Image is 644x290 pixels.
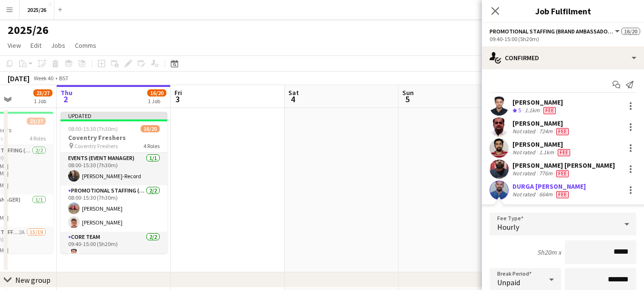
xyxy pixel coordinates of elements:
span: Sat [288,88,299,97]
div: 09:40-15:00 (5h20m) [490,35,636,43]
span: 08:00-15:30 (7h30m) [68,125,118,132]
span: 4 Roles [30,135,46,142]
span: Jobs [51,41,65,50]
h3: Coventry Freshers [61,133,167,142]
div: 664m [537,191,554,198]
span: Coventry Freshers [74,142,118,150]
div: Not rated [512,191,537,198]
span: 5 [518,107,521,114]
span: Unpaid [497,278,520,287]
div: [PERSON_NAME] [512,119,571,128]
div: BST [59,75,69,82]
a: View [4,39,25,52]
span: Fee [558,149,570,156]
span: 16/20 [621,28,640,35]
span: 23/27 [33,89,52,97]
div: New group [15,275,51,285]
span: Promotional Staffing (Brand Ambassadors) [490,28,613,35]
span: 16/20 [147,89,166,97]
span: 4 Roles [143,142,160,150]
app-card-role: Events (Event Manager)1/108:00-15:30 (7h30m)[PERSON_NAME]-Record [61,153,167,185]
div: Not rated [512,128,537,135]
div: [DATE] [8,74,30,83]
span: 5 [401,94,414,105]
span: Fee [556,191,569,198]
div: [PERSON_NAME] [512,140,572,149]
span: 16/20 [141,125,160,132]
span: Sun [402,88,414,97]
div: Not rated [512,170,537,177]
div: 776m [537,170,554,177]
app-job-card: Updated08:00-15:30 (7h30m)16/20Coventry Freshers Coventry Freshers4 RolesEvents (Event Manager)1/... [61,112,167,253]
span: Thu [61,88,72,97]
div: Confirmed [482,46,644,69]
div: 724m [537,128,554,135]
div: Updated [61,112,167,119]
a: Comms [71,39,100,52]
div: Crew has different fees then in role [554,128,571,135]
button: 2025/26 [20,0,54,19]
div: Crew has different fees then in role [542,107,558,115]
span: 2 [59,94,72,105]
span: Fri [174,88,182,97]
div: 1 Job [34,97,52,105]
span: Fee [556,128,569,135]
app-card-role: Core Team2/209:40-15:00 (5h20m)[PERSON_NAME] [61,232,167,278]
a: Edit [27,39,45,52]
app-card-role: Promotional Staffing (Team Leader)2/208:00-15:30 (7h30m)[PERSON_NAME][PERSON_NAME] [61,185,167,232]
div: [PERSON_NAME] [512,98,563,107]
span: Fee [543,107,556,114]
button: Promotional Staffing (Brand Ambassadors) [490,28,621,35]
div: [PERSON_NAME] [PERSON_NAME] [512,161,615,170]
div: Crew has different fees then in role [554,170,571,177]
span: 4 [287,94,299,105]
span: Fee [556,170,569,177]
div: 1 Job [148,97,166,105]
span: Comms [75,41,96,50]
div: 1.1km [537,149,556,156]
h1: 2025/26 [8,23,49,37]
span: Hourly [497,222,519,232]
span: Week 40 [31,75,55,82]
span: 23/27 [27,118,46,125]
div: Not rated [512,149,537,156]
span: Edit [31,41,41,50]
div: Crew has different fees then in role [554,191,571,198]
h3: Job Fulfilment [482,5,644,17]
div: 5h20m x [537,248,561,257]
span: 3 [173,94,182,105]
div: DURGA [PERSON_NAME] [512,182,586,191]
span: View [8,41,21,50]
div: 1.1km [523,107,542,115]
a: Jobs [47,39,69,52]
div: Crew has different fees then in role [556,149,572,156]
